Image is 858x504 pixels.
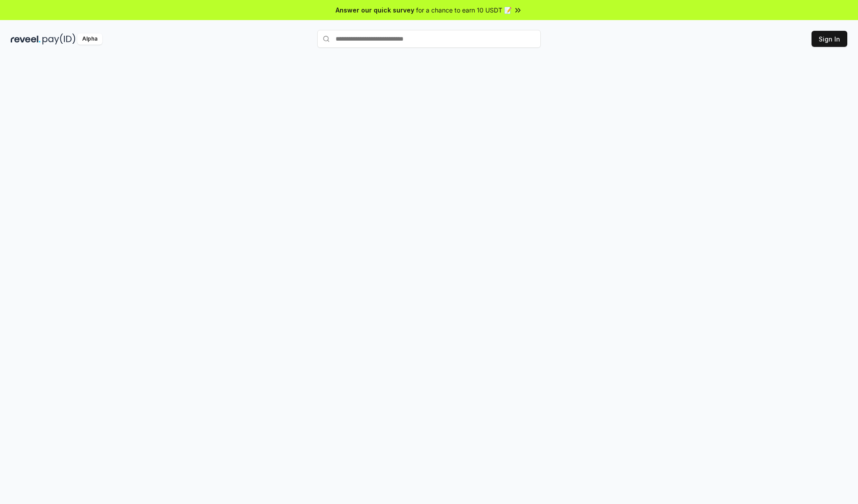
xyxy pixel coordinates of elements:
button: Sign In [812,31,847,47]
span: for a chance to earn 10 USDT 📝 [416,5,512,15]
span: Answer our quick survey [336,5,414,15]
div: Alpha [77,33,102,45]
img: pay_id [42,33,76,45]
img: reveel_dark [11,33,41,45]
